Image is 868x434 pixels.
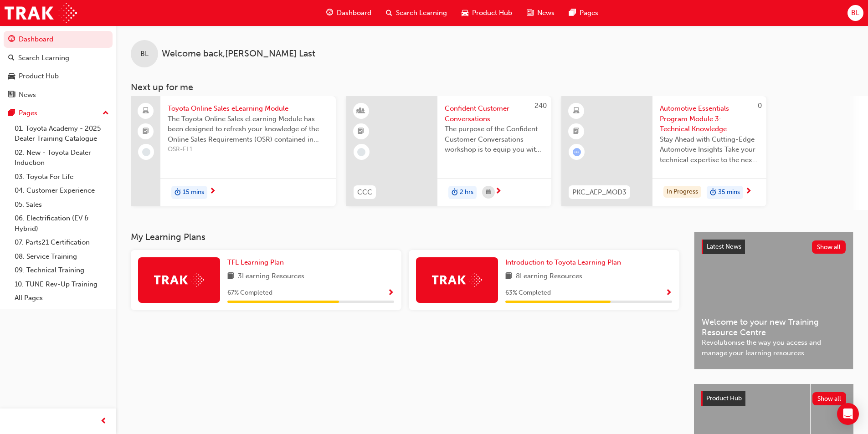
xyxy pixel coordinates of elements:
span: car-icon [8,72,15,81]
span: calendar-icon [486,187,491,198]
a: All Pages [11,291,113,305]
a: 06. Electrification (EV & Hybrid) [11,211,113,235]
span: Latest News [707,243,741,250]
span: laptop-icon [143,105,149,117]
span: book-icon [505,271,512,282]
div: Search Learning [18,53,69,63]
span: 240 [534,102,547,110]
span: duration-icon [452,187,458,199]
img: Trak [154,273,204,287]
h3: My Learning Plans [131,232,679,242]
span: Automotive Essentials Program Module 3: Technical Knowledge [660,103,759,134]
span: Revolutionise the way you access and manage your learning resources. [702,337,846,358]
span: 35 mins [718,187,740,198]
a: 240CCCConfident Customer ConversationsThe purpose of the Confident Customer Conversations worksho... [346,96,551,206]
a: 08. Service Training [11,250,113,264]
span: BL [851,8,859,18]
span: TFL Learning Plan [227,258,284,266]
button: Pages [4,105,113,122]
span: 63 % Completed [505,288,551,298]
a: Toyota Online Sales eLearning ModuleThe Toyota Online Sales eLearning Module has been designed to... [131,96,336,206]
a: 04. Customer Experience [11,184,113,198]
div: Open Intercom Messenger [837,403,859,425]
span: Product Hub [706,394,742,402]
span: Toyota Online Sales eLearning Module [168,103,329,114]
span: booktick-icon [358,126,364,138]
a: Latest NewsShow all [702,240,846,254]
div: In Progress [663,186,701,198]
span: up-icon [103,107,109,119]
a: 0PKC_AEP_MOD3Automotive Essentials Program Module 3: Technical KnowledgeStay Ahead with Cutting-E... [561,96,766,206]
span: next-icon [495,188,502,196]
a: Dashboard [4,31,113,48]
a: News [4,87,113,103]
span: PKC_AEP_MOD3 [572,187,627,198]
span: car-icon [462,7,468,19]
span: Show Progress [665,289,672,297]
div: Product Hub [19,71,59,82]
span: search-icon [386,7,392,19]
a: 02. New - Toyota Dealer Induction [11,146,113,170]
span: 8 Learning Resources [516,271,582,282]
span: learningResourceType_INSTRUCTOR_LED-icon [358,105,364,117]
a: 05. Sales [11,198,113,212]
a: Introduction to Toyota Learning Plan [505,257,625,268]
span: Welcome back , [PERSON_NAME] Last [162,49,315,59]
span: duration-icon [175,187,181,199]
span: Pages [580,8,598,18]
span: guage-icon [326,7,333,19]
span: Welcome to your new Training Resource Centre [702,317,846,337]
span: booktick-icon [143,126,149,138]
img: Trak [5,3,77,23]
span: Stay Ahead with Cutting-Edge Automotive Insights Take your technical expertise to the next level ... [660,134,759,165]
h3: Next up for me [116,82,868,92]
span: 2 hrs [460,187,473,198]
button: BL [847,5,863,21]
a: 03. Toyota For Life [11,170,113,184]
a: search-iconSearch Learning [379,4,454,22]
div: Pages [19,108,37,118]
button: Show all [812,240,846,254]
span: 0 [758,102,762,110]
a: Search Learning [4,50,113,66]
span: The purpose of the Confident Customer Conversations workshop is to equip you with tools to commun... [445,124,544,155]
span: Show Progress [387,289,394,297]
span: duration-icon [710,187,716,199]
button: Show all [812,392,847,405]
button: DashboardSearch LearningProduct HubNews [4,29,113,105]
span: learningRecordVerb_NONE-icon [357,148,365,156]
div: News [19,90,36,100]
a: Latest NewsShow allWelcome to your new Training Resource CentreRevolutionise the way you access a... [694,232,853,369]
span: Confident Customer Conversations [445,103,544,124]
span: prev-icon [100,416,107,427]
span: pages-icon [8,109,15,117]
img: Trak [432,273,482,287]
a: 07. Parts21 Certification [11,235,113,250]
span: CCC [357,187,372,198]
span: OSR-EL1 [168,144,329,155]
span: learningResourceType_ELEARNING-icon [573,105,580,117]
a: news-iconNews [519,4,562,22]
span: news-icon [527,7,534,19]
a: car-iconProduct Hub [454,4,519,22]
span: book-icon [227,271,234,282]
span: Product Hub [472,8,512,18]
span: search-icon [8,54,15,62]
button: Show Progress [387,287,394,299]
span: 15 mins [183,187,204,198]
span: The Toyota Online Sales eLearning Module has been designed to refresh your knowledge of the Onlin... [168,114,329,145]
span: pages-icon [569,7,576,19]
span: Introduction to Toyota Learning Plan [505,258,621,266]
span: 3 Learning Resources [238,271,304,282]
span: news-icon [8,91,15,99]
a: guage-iconDashboard [319,4,379,22]
a: pages-iconPages [562,4,606,22]
a: 01. Toyota Academy - 2025 Dealer Training Catalogue [11,122,113,146]
span: Search Learning [396,8,447,18]
span: next-icon [209,188,216,196]
a: TFL Learning Plan [227,257,288,268]
a: 09. Technical Training [11,263,113,277]
a: Product Hub [4,68,113,85]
